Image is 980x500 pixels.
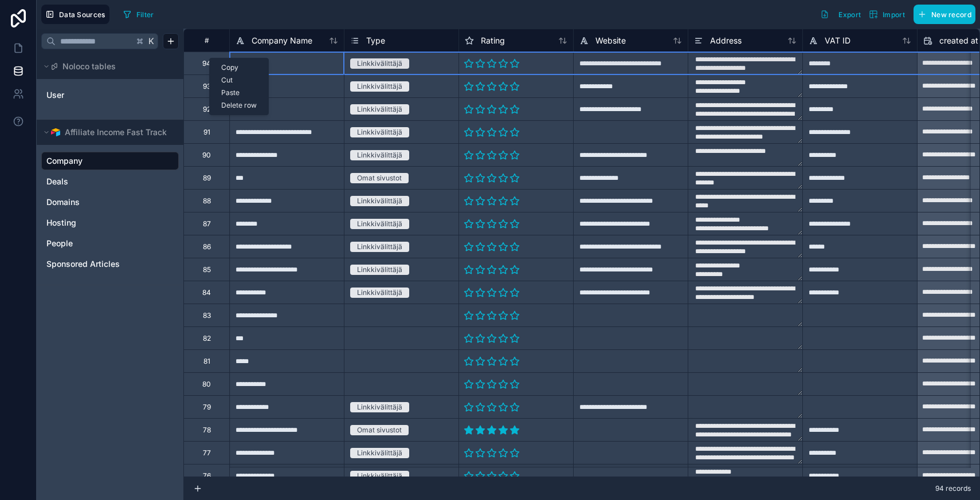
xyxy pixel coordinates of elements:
div: Linkkivälittäjä [357,448,402,458]
div: Company [41,152,179,170]
div: 86 [203,242,211,251]
span: Affiliate Income Fast Track [65,127,167,138]
span: Company Name [252,35,312,46]
div: Linkkivälittäjä [357,104,402,115]
div: 85 [203,265,211,274]
a: Deals [46,176,171,187]
div: User [41,86,179,104]
span: Deals [46,176,68,187]
span: Hosting [46,217,76,229]
span: 94 records [935,484,971,493]
div: Linkkivälittäjä [357,150,402,160]
div: Omat sivustot [357,173,402,183]
div: Linkkivälittäjä [357,242,402,252]
span: Address [710,35,742,46]
div: People [41,234,179,253]
a: User [46,89,171,101]
span: Data Sources [59,10,105,19]
span: VAT ID [825,35,850,46]
span: Type [366,35,385,46]
div: 77 [203,448,211,458]
div: Linkkivälittäjä [357,58,402,69]
button: Filter [119,6,158,23]
div: Linkkivälittäjä [357,471,402,481]
div: # [193,36,221,45]
div: 94 [202,59,211,68]
div: 87 [203,219,211,229]
div: Hosting [41,214,179,232]
div: 90 [202,151,211,160]
div: Sponsored Articles [41,255,179,273]
div: 92 [203,105,211,114]
span: Sponsored Articles [46,258,120,270]
div: 93 [203,82,211,91]
div: Linkkivälittäjä [357,219,402,229]
span: K [147,37,155,45]
a: Company [46,155,171,167]
div: 81 [203,357,210,366]
button: Data Sources [41,5,109,24]
img: Airtable Logo [51,128,60,137]
a: People [46,238,171,249]
div: Linkkivälittäjä [357,288,402,298]
button: Airtable LogoAffiliate Income Fast Track [41,124,172,140]
div: 88 [203,196,211,206]
div: Domains [41,193,179,211]
div: Linkkivälittäjä [357,196,402,206]
button: Noloco tables [41,58,172,74]
div: 84 [202,288,211,297]
div: 76 [203,471,211,481]
span: User [46,89,64,101]
button: New record [914,5,975,24]
div: Delete row [210,99,268,112]
span: Import [883,10,905,19]
span: created at [939,35,978,46]
div: Paste [210,86,268,99]
div: Linkkivälittäjä [357,127,402,137]
a: New record [909,5,975,24]
div: Linkkivälittäjä [357,265,402,275]
a: Hosting [46,217,171,229]
div: 82 [203,334,211,343]
div: Deals [41,172,179,191]
a: Domains [46,196,171,208]
div: 91 [203,128,210,137]
div: 83 [203,311,211,320]
span: New record [931,10,971,19]
span: Website [595,35,626,46]
span: Rating [481,35,505,46]
div: Cut [210,74,268,86]
div: 89 [203,174,211,183]
button: Export [816,5,865,24]
span: People [46,238,73,249]
span: Noloco tables [62,61,116,72]
span: Export [838,10,861,19]
div: 78 [203,426,211,435]
span: Domains [46,196,80,208]
a: Sponsored Articles [46,258,171,270]
div: Linkkivälittäjä [357,402,402,412]
span: Company [46,155,83,167]
div: Omat sivustot [357,425,402,435]
div: 80 [202,380,211,389]
span: Filter [136,10,154,19]
button: Import [865,5,909,24]
div: Linkkivälittäjä [357,81,402,92]
div: Copy [210,61,268,74]
div: 79 [203,403,211,412]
